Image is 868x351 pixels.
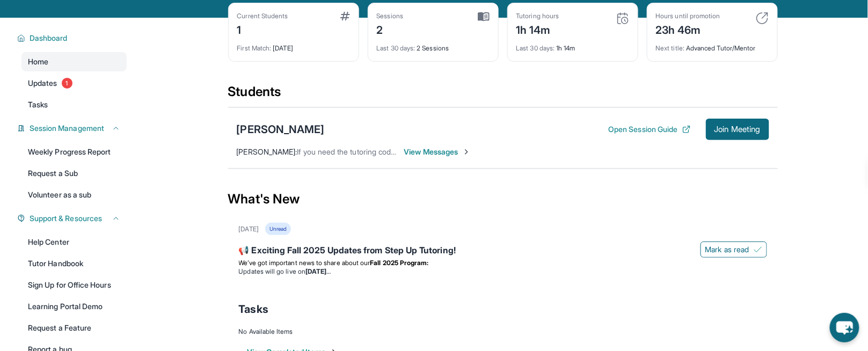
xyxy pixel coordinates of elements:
div: 1 [237,20,288,38]
div: 1h 14m [516,20,559,38]
div: 2 Sessions [377,38,490,53]
div: Sessions [377,12,404,20]
button: Mark as read [701,242,767,258]
div: Advanced Tutor/Mentor [656,38,769,53]
strong: Fall 2025 Program: [370,259,429,267]
img: card [616,12,629,25]
a: Weekly Progress Report [21,142,127,162]
div: 23h 46m [656,20,720,38]
a: Home [21,52,127,71]
span: If you need the tutoring code again, it is SWBAXF [297,147,464,156]
a: Sign Up for Office Hours [21,275,127,295]
span: [PERSON_NAME] : [237,147,297,156]
div: [DATE] [239,225,259,233]
div: [PERSON_NAME] [237,122,325,137]
span: Tasks [28,99,48,110]
li: Updates will go live on [239,267,767,276]
div: Tutoring hours [516,12,559,20]
a: Help Center [21,232,127,252]
button: Session Management [25,123,120,134]
a: Volunteer as a sub [21,185,127,204]
img: Chevron-Right [462,148,471,156]
a: Learning Portal Demo [21,297,127,316]
span: Mark as read [705,244,749,255]
a: Tasks [21,95,127,114]
span: Last 30 days : [377,44,415,52]
span: We’ve got important news to share about our [239,259,370,267]
span: Home [28,56,48,67]
span: Join Meeting [714,126,761,133]
span: Dashboard [30,33,68,43]
div: 📢 Exciting Fall 2025 Updates from Step Up Tutoring! [239,244,767,259]
strong: [DATE] [305,267,331,275]
div: 1h 14m [516,38,629,53]
div: Current Students [237,12,288,20]
div: No Available Items [239,327,767,336]
span: Session Management [30,123,104,134]
img: card [478,12,490,21]
button: chat-button [830,313,859,342]
a: Tutor Handbook [21,254,127,273]
span: Tasks [239,302,268,317]
a: Request a Feature [21,318,127,338]
span: View Messages [404,147,471,157]
img: card [340,12,350,20]
span: Next title : [656,44,685,52]
button: Support & Resources [25,213,120,224]
div: Unread [265,223,291,235]
span: 1 [62,78,72,89]
span: First Match : [237,44,272,52]
a: Updates1 [21,74,127,93]
img: Mark as read [754,245,762,254]
button: Open Session Guide [608,124,690,135]
span: Last 30 days : [516,44,555,52]
a: Request a Sub [21,164,127,183]
div: Students [228,83,778,107]
div: What's New [228,175,778,223]
span: Support & Resources [30,213,102,224]
button: Dashboard [25,33,120,43]
img: card [756,12,769,25]
span: Updates [28,78,57,89]
div: [DATE] [237,38,350,53]
button: Join Meeting [706,119,769,140]
div: 2 [377,20,404,38]
div: Hours until promotion [656,12,720,20]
